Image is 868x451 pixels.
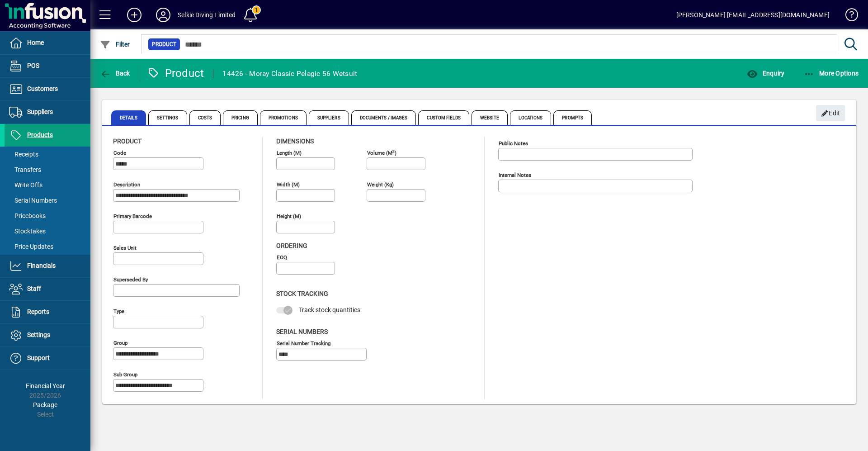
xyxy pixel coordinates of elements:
[189,110,221,125] span: Costs
[98,65,132,81] button: Back
[5,239,90,254] a: Price Updates
[100,70,130,77] span: Back
[113,308,124,314] mat-label: Type
[5,101,90,123] a: Suppliers
[9,181,42,189] span: Write Offs
[5,208,90,223] a: Pricebooks
[113,276,148,283] mat-label: Superseded by
[27,39,44,46] span: Home
[5,347,90,370] a: Support
[100,41,130,48] span: Filter
[222,66,357,81] div: 14426 - Moray Classic Pelagic 56 Wetsuit
[5,301,90,323] a: Reports
[747,70,784,77] span: Enquiry
[27,308,49,315] span: Reports
[5,78,90,100] a: Customers
[5,255,90,277] a: Financials
[152,40,176,49] span: Product
[553,110,592,125] span: Prompts
[367,181,394,188] mat-label: Weight (Kg)
[510,110,551,125] span: Locations
[113,213,152,219] mat-label: Primary barcode
[309,110,349,125] span: Suppliers
[113,150,126,156] mat-label: Code
[9,151,38,158] span: Receipts
[9,228,46,235] span: Stocktakes
[5,147,90,162] a: Receipts
[499,172,531,178] mat-label: Internal Notes
[147,66,204,81] div: Product
[9,166,41,173] span: Transfers
[392,149,395,153] sup: 3
[5,193,90,208] a: Serial Numbers
[113,245,137,251] mat-label: Sales unit
[804,70,859,77] span: More Options
[277,150,302,156] mat-label: Length (m)
[27,85,58,92] span: Customers
[9,197,57,204] span: Serial Numbers
[5,162,90,177] a: Transfers
[276,290,328,297] span: Stock Tracking
[277,254,287,261] mat-label: EOQ
[33,401,57,408] span: Package
[5,223,90,239] a: Stocktakes
[802,65,861,81] button: More Options
[499,140,528,147] mat-label: Public Notes
[5,32,90,54] a: Home
[148,110,187,125] span: Settings
[276,242,307,249] span: Ordering
[178,8,236,22] div: Selkie Diving Limited
[9,243,53,250] span: Price Updates
[27,131,53,138] span: Products
[351,110,416,125] span: Documents / Images
[816,105,845,121] button: Edit
[5,278,90,300] a: Staff
[120,7,149,23] button: Add
[149,7,178,23] button: Profile
[839,2,857,31] a: Knowledge Base
[277,181,300,188] mat-label: Width (m)
[5,55,90,77] a: POS
[367,150,396,156] mat-label: Volume (m )
[113,181,140,188] mat-label: Description
[9,212,46,219] span: Pricebooks
[113,138,142,145] span: Product
[277,213,301,219] mat-label: Height (m)
[676,8,830,22] div: [PERSON_NAME] [EMAIL_ADDRESS][DOMAIN_NAME]
[27,108,53,115] span: Suppliers
[276,138,314,145] span: Dimensions
[260,110,307,125] span: Promotions
[27,285,41,292] span: Staff
[277,340,330,346] mat-label: Serial Number tracking
[27,354,50,361] span: Support
[113,340,127,346] mat-label: Group
[98,36,132,52] button: Filter
[27,331,50,338] span: Settings
[745,65,787,81] button: Enquiry
[5,177,90,193] a: Write Offs
[111,110,146,125] span: Details
[472,110,508,125] span: Website
[5,324,90,347] a: Settings
[276,328,328,335] span: Serial Numbers
[27,62,39,69] span: POS
[90,65,140,81] app-page-header-button: Back
[223,110,258,125] span: Pricing
[26,382,65,389] span: Financial Year
[418,110,469,125] span: Custom Fields
[299,306,360,313] span: Track stock quantities
[113,371,137,378] mat-label: Sub group
[821,106,840,121] span: Edit
[27,262,56,269] span: Financials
